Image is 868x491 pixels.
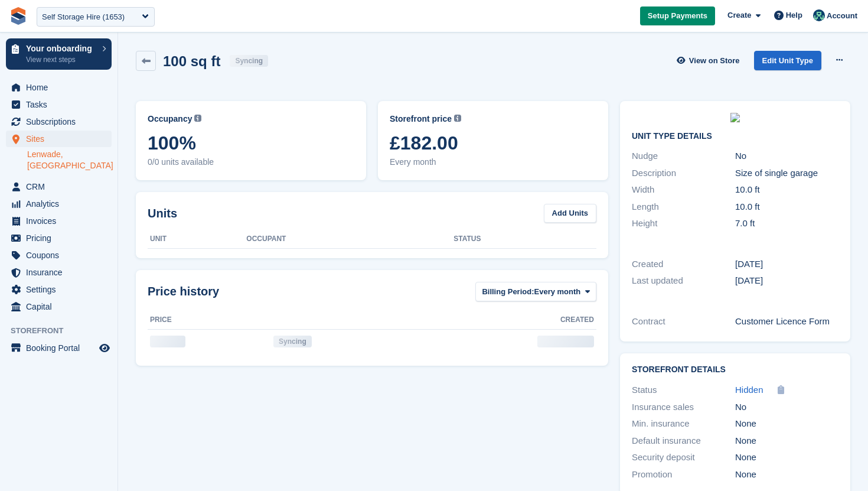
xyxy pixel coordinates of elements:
h2: 100 sq ft [163,53,220,69]
div: Self Storage Hire (1653) [42,11,125,23]
a: View on Store [676,51,745,70]
div: Insurance sales [632,401,735,414]
div: None [735,434,838,448]
th: Unit [148,230,246,249]
div: Height [632,217,735,230]
a: menu [6,247,112,264]
a: menu [6,281,112,298]
a: menu [6,96,112,113]
div: No [735,401,838,414]
a: Preview store [97,341,112,355]
a: Your onboarding View next steps [6,38,112,70]
span: Storefront price [390,113,452,125]
div: Default insurance [632,434,735,448]
a: Lenwade, [GEOGRAPHIC_DATA] [27,149,112,171]
span: Account [827,10,857,22]
span: Sites [26,131,97,147]
span: Coupons [26,247,97,264]
div: Description [632,167,735,180]
a: menu [6,264,112,281]
span: Create [727,9,751,21]
div: No [735,149,838,163]
div: None [735,451,838,464]
span: Settings [26,281,97,298]
span: Subscriptions [26,113,97,130]
div: Promotion [632,468,735,482]
a: menu [6,298,112,315]
span: Capital [26,298,97,315]
div: Nudge [632,149,735,163]
a: Add Units [544,204,596,223]
img: stora-icon-8386f47178a22dfd0bd8f6a31ec36ba5ce8667c1dd55bd0f319d3a0aa187defe.svg [9,7,27,25]
img: icon-info-grey-7440780725fd019a000dd9b08b2336e03edf1995a4989e88bcd33f0948082b44.svg [454,115,461,122]
p: Your onboarding [26,44,96,53]
th: Status [453,230,596,249]
div: Security deposit [632,451,735,464]
div: Size of single garage [735,167,838,180]
span: Help [786,9,802,21]
div: Syncing [273,336,312,347]
span: Insurance [26,264,97,281]
span: Created [560,314,594,325]
img: icon-info-grey-7440780725fd019a000dd9b08b2336e03edf1995a4989e88bcd33f0948082b44.svg [194,115,201,122]
button: Billing Period: Every month [475,282,596,301]
div: 10.0 ft [735,200,838,214]
p: View next steps [26,54,96,65]
a: Edit Unit Type [754,51,821,70]
span: Storefront [11,325,118,337]
span: Hidden [735,385,763,395]
a: menu [6,213,112,229]
div: None [735,468,838,482]
span: CRM [26,178,97,195]
div: [DATE] [735,258,838,271]
span: Price history [148,282,219,300]
th: Occupant [246,230,453,249]
div: Last updated [632,274,735,288]
div: None [735,417,838,431]
div: 7.0 ft [735,217,838,230]
div: Width [632,183,735,197]
h2: Storefront Details [632,365,838,375]
span: Pricing [26,230,97,246]
a: menu [6,131,112,147]
span: View on Store [689,55,740,67]
span: Setup Payments [648,10,707,22]
span: Booking Portal [26,340,97,356]
img: 100.jpg [730,113,740,122]
span: Home [26,79,97,96]
div: Syncing [230,55,268,67]
span: 0/0 units available [148,156,354,168]
img: Jennifer Ofodile [813,9,825,21]
span: 100% [148,132,354,154]
h2: Unit Type details [632,132,838,141]
span: Invoices [26,213,97,229]
span: Billing Period: [482,286,534,298]
a: menu [6,178,112,195]
span: Tasks [26,96,97,113]
a: menu [6,79,112,96]
span: Analytics [26,196,97,212]
h2: Units [148,204,177,222]
div: 10.0 ft [735,183,838,197]
div: Length [632,200,735,214]
div: Contract [632,315,735,329]
span: £182.00 [390,132,596,154]
a: Hidden [735,383,763,397]
div: Status [632,383,735,397]
span: Every month [534,286,581,298]
a: menu [6,113,112,130]
a: menu [6,196,112,212]
span: Every month [390,156,596,168]
span: Occupancy [148,113,192,125]
div: Created [632,258,735,271]
div: Min. insurance [632,417,735,431]
div: [DATE] [735,274,838,288]
th: Price [148,311,271,330]
a: menu [6,230,112,246]
a: menu [6,340,112,356]
a: Setup Payments [640,6,715,26]
div: Customer Licence Form [735,315,838,329]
